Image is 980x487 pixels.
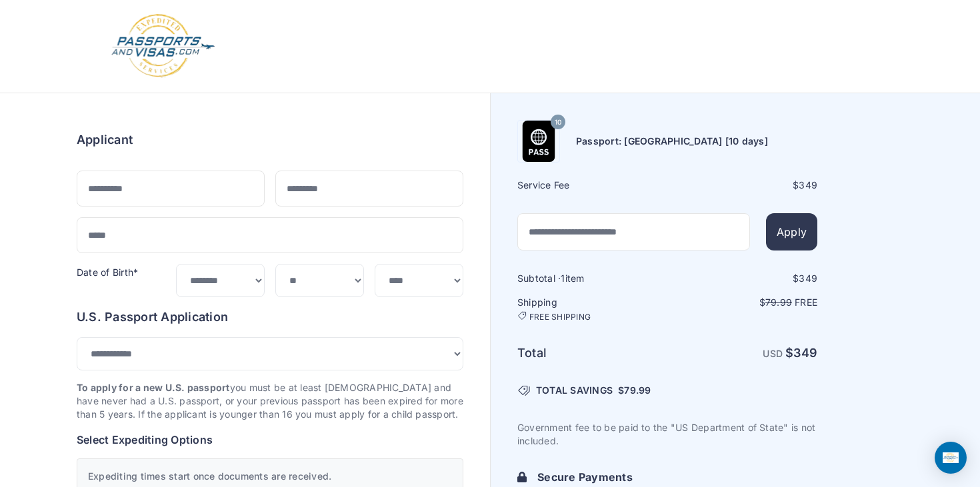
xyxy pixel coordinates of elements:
span: 349 [793,346,817,360]
strong: $ [785,346,817,360]
h6: Subtotal · item [517,272,666,285]
span: TOTAL SAVINGS [536,384,613,397]
span: USD [763,348,783,359]
div: Open Intercom Messenger [935,442,967,474]
span: 349 [799,272,817,284]
p: Government fee to be paid to the "US Department of State" is not included. [517,421,817,448]
span: 349 [799,179,817,191]
div: $ [669,272,817,285]
label: Date of Birth* [77,266,138,278]
span: 10 [555,114,561,131]
h6: Total [517,344,666,362]
p: $ [669,296,817,309]
p: you must be at least [DEMOGRAPHIC_DATA] and have never had a U.S. passport, or your previous pass... [77,381,463,421]
h6: Service Fee [517,179,666,192]
span: 79.99 [624,384,651,396]
h6: U.S. Passport Application [77,308,463,326]
h6: Secure Payments [537,469,817,485]
span: Free [795,296,817,308]
button: Apply [766,213,817,250]
strong: To apply for a new U.S. passport [77,382,230,393]
div: $ [669,179,817,192]
h6: Shipping [517,296,666,322]
h6: Passport: [GEOGRAPHIC_DATA] [10 days] [576,135,768,148]
img: Logo [110,13,216,79]
span: $ [618,384,651,397]
h6: Select Expediting Options [77,432,463,448]
img: Product Name [518,121,559,162]
h6: Applicant [77,131,133,149]
span: 1 [561,272,565,284]
span: 79.99 [765,296,792,308]
span: FREE SHIPPING [529,312,591,322]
